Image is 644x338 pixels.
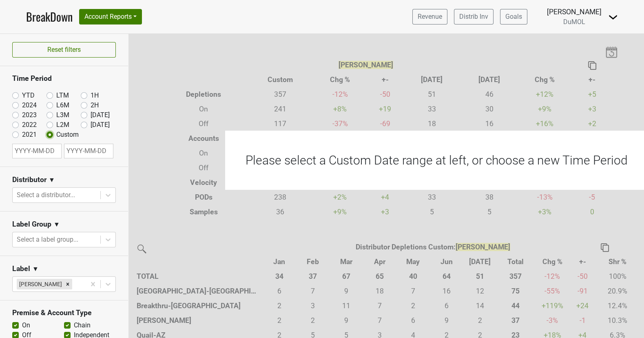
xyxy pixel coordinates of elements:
[22,320,30,330] label: On
[91,120,110,130] label: [DATE]
[12,74,116,83] h3: Time Period
[12,220,51,229] h3: Label Group
[74,320,91,330] label: Chain
[547,7,602,17] div: [PERSON_NAME]
[64,144,113,158] input: YYYY-MM-DD
[454,9,494,24] a: Distrib Inv
[500,9,527,24] a: Goals
[22,110,37,120] label: 2023
[12,265,30,273] h3: Label
[17,279,63,289] div: [PERSON_NAME]
[22,130,37,140] label: 2021
[56,110,69,120] label: L3M
[32,264,39,274] span: ▼
[608,12,618,22] img: Dropdown Menu
[56,130,79,140] label: Custom
[22,120,37,130] label: 2022
[26,8,73,25] a: BreakDown
[22,100,37,110] label: 2024
[12,144,62,158] input: YYYY-MM-DD
[56,120,69,130] label: L2M
[12,309,116,317] h3: Premise & Account Type
[49,175,55,185] span: ▼
[563,18,585,26] span: DuMOL
[12,42,116,58] button: Reset filters
[63,279,72,289] div: Remove Chloe Chardonnay
[91,91,99,100] label: 1H
[12,176,46,184] h3: Distributor
[412,9,447,24] a: Revenue
[56,91,69,100] label: LTM
[79,9,142,24] button: Account Reports
[53,220,60,229] span: ▼
[22,91,35,100] label: YTD
[91,110,110,120] label: [DATE]
[91,100,99,110] label: 2H
[56,100,69,110] label: L6M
